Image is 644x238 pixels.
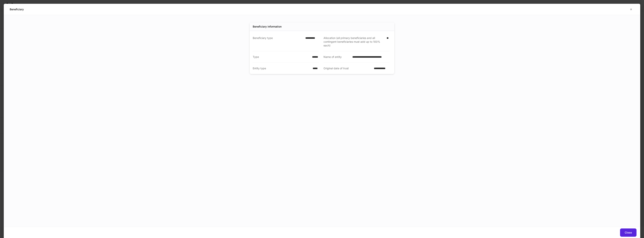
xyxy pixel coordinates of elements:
[620,228,637,237] button: Close
[323,36,384,47] div: Allocation (all primary beneficiaries and all contingent beneficiaries must add up to 100% each)
[323,55,350,59] div: Name of entity
[323,66,372,70] div: Original date of trust
[253,55,310,59] div: Type
[10,7,24,11] h5: Beneficiary
[253,25,282,28] div: Beneficiary information
[253,66,310,70] div: Entity type
[625,231,632,234] div: Close
[253,36,303,47] div: Beneficiary type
